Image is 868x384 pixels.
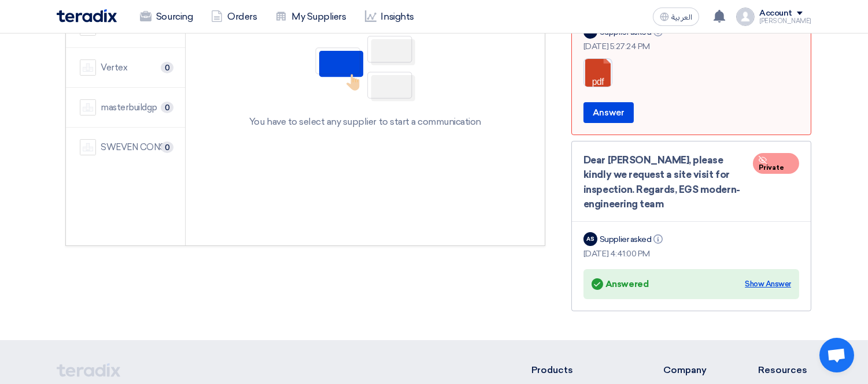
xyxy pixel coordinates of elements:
[584,59,677,128] a: RFI_Volks_CFC_1756823242674.pdf
[759,9,792,18] div: Account
[583,232,597,246] div: AS
[80,99,96,115] img: company-name
[583,25,597,39] div: AA
[80,59,96,76] img: company-name
[80,139,96,155] img: company-name
[356,4,423,29] a: Insights
[131,4,202,29] a: Sourcing
[592,276,648,292] div: Answered
[101,141,171,154] div: SWEVEN CONSTRUCTION
[671,13,692,21] span: العربية
[583,248,799,260] div: [DATE] 4:41:00 PM
[161,141,173,153] span: 0
[161,102,173,113] span: 0
[758,363,811,377] li: Resources
[653,8,699,26] button: العربية
[583,40,799,53] div: [DATE] 5:27:24 PM
[101,61,127,74] div: Vertex
[101,101,157,114] div: masterbuildgp
[161,62,173,73] span: 0
[759,18,811,24] div: [PERSON_NAME]
[308,32,423,106] img: No Partner Selected
[583,153,799,212] div: Dear [PERSON_NAME], please kindly we request a site visit for inspection. Regards, EGS modern-eng...
[745,278,791,290] div: Show Answer
[663,363,723,377] li: Company
[759,163,784,172] span: Private
[736,8,755,26] img: profile_test.png
[531,363,629,377] li: Products
[583,102,634,123] button: Answer
[819,338,854,372] a: Open chat
[249,115,481,129] div: You have to select any supplier to start a communication
[600,233,665,245] div: Supplier asked
[266,4,355,29] a: My Suppliers
[202,4,266,29] a: Orders
[57,9,117,23] img: Teradix logo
